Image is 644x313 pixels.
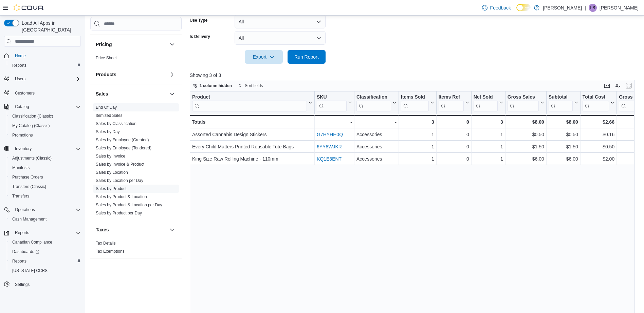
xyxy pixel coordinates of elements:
[10,131,36,139] a: Promotions
[192,143,312,151] div: Every Child Matters Printed Reusable Tote Bags
[96,105,117,110] span: End Of Day
[96,138,149,142] a: Sales by Employee (Created)
[96,113,123,118] span: Itemized Sales
[96,41,112,48] h3: Pricing
[10,164,81,172] span: Manifests
[288,50,326,64] button: Run Report
[583,143,614,151] div: $0.50
[96,121,136,126] span: Sales by Classification
[96,178,143,183] a: Sales by Location per Day
[7,214,84,224] button: Cash Management
[508,130,544,139] div: $0.50
[1,74,84,84] button: Users
[10,248,81,256] span: Dashboards
[356,155,397,163] div: Accessories
[474,155,503,163] div: 1
[96,249,125,254] span: Tax Exemptions
[96,154,125,159] a: Sales by Invoice
[96,186,127,191] a: Sales by Product
[508,94,539,111] div: Gross Sales
[589,4,597,12] div: Lorrie Simcoe
[549,130,578,139] div: $0.50
[10,192,32,200] a: Transfers
[15,282,30,287] span: Settings
[96,153,125,159] span: Sales by Invoice
[96,71,167,78] button: Products
[12,103,32,111] button: Catalog
[235,31,326,45] button: All
[317,94,352,111] button: SKU
[549,94,573,101] div: Subtotal
[96,90,167,97] button: Sales
[10,112,81,120] span: Classification (Classic)
[12,206,38,214] button: Operations
[7,163,84,172] button: Manifests
[12,280,32,289] a: Settings
[190,82,235,90] button: 1 column hidden
[96,71,116,78] h3: Products
[401,94,434,111] button: Items Sold
[10,61,29,69] a: Reports
[12,63,26,68] span: Reports
[10,154,81,162] span: Adjustments (Classic)
[10,112,56,120] a: Classification (Classic)
[7,130,84,140] button: Promotions
[439,94,464,101] div: Items Ref
[10,238,55,246] a: Canadian Compliance
[12,174,43,180] span: Purchase Orders
[1,51,84,61] button: Home
[583,94,614,111] button: Total Cost
[12,229,32,237] button: Reports
[12,89,37,97] a: Customers
[96,194,147,200] span: Sales by Product & Location
[168,40,176,48] button: Pricing
[317,94,347,101] div: SKU
[603,82,611,90] button: Keyboard shortcuts
[10,257,29,265] a: Reports
[96,162,144,167] a: Sales by Invoice & Product
[15,230,29,235] span: Reports
[401,94,429,111] div: Items Sold
[7,247,84,256] a: Dashboards
[12,132,33,138] span: Promotions
[10,183,49,191] a: Transfers (Classic)
[1,205,84,214] button: Operations
[168,90,176,98] button: Sales
[96,56,117,60] a: Price Sheet
[479,1,514,15] a: Feedback
[96,226,109,233] h3: Taxes
[508,143,544,151] div: $1.50
[549,155,578,163] div: $6.00
[12,145,81,153] span: Inventory
[10,154,54,162] a: Adjustments (Classic)
[96,202,162,208] span: Sales by Product & Location per Day
[10,173,81,181] span: Purchase Orders
[12,268,48,273] span: [US_STATE] CCRS
[235,15,326,28] button: All
[192,94,312,111] button: Product
[15,207,35,212] span: Operations
[12,280,81,289] span: Settings
[356,94,391,101] div: Classification
[249,50,279,64] span: Export
[317,144,342,149] a: 6YY8WJKR
[90,54,182,65] div: Pricing
[12,103,81,111] span: Catalog
[583,118,614,126] div: $2.66
[96,170,128,175] span: Sales by Location
[7,153,84,163] button: Adjustments (Classic)
[7,111,84,121] button: Classification (Classic)
[7,172,84,182] button: Purchase Orders
[10,183,81,191] span: Transfers (Classic)
[12,155,52,161] span: Adjustments (Classic)
[190,34,210,39] label: Is Delivery
[96,241,116,246] span: Tax Details
[590,4,595,12] span: LS
[583,94,609,101] div: Total Cost
[600,4,639,12] p: [PERSON_NAME]
[439,94,469,111] button: Items Ref
[19,20,81,33] span: Load All Apps in [GEOGRAPHIC_DATA]
[10,122,53,130] a: My Catalog (Classic)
